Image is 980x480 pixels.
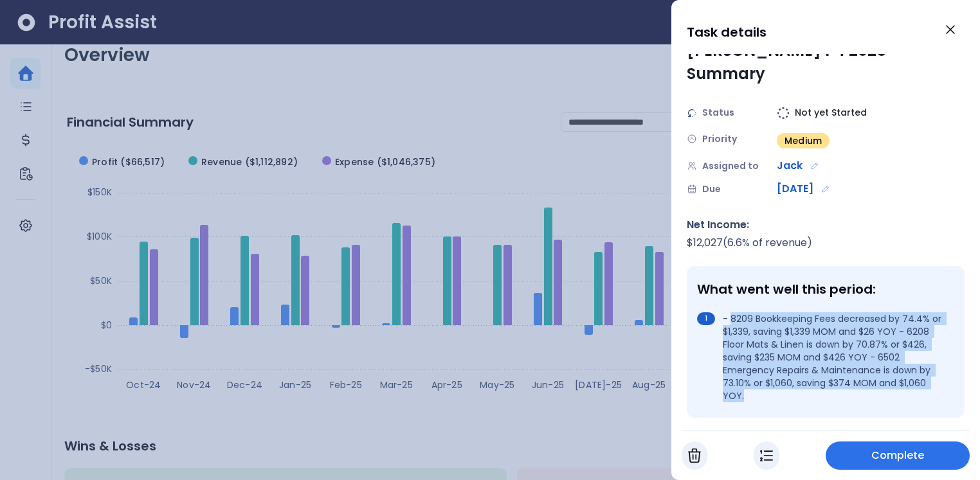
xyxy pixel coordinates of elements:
img: In Progress [760,448,773,463]
div: Net Income: [687,217,965,233]
span: Medium [785,134,822,147]
span: Not yet Started [795,106,867,120]
button: Edit due date [819,182,833,196]
img: Not yet Started [777,107,790,120]
span: Due [702,182,721,196]
span: [DATE] [777,181,813,197]
button: Complete [826,441,970,470]
span: Assigned to [702,159,759,173]
span: Jack [777,158,803,173]
button: Close [936,15,965,44]
button: Edit assignment [808,159,822,173]
div: $ 12,027 ( 6.6 % of revenue) [687,235,965,251]
span: Status [702,106,734,120]
img: Cancel Task [688,448,701,463]
span: Complete [871,448,925,463]
h1: Task details [687,21,767,44]
div: [PERSON_NAME] P4 2025 Summary [687,39,965,85]
span: Priority [702,132,737,146]
li: - 8209 Bookkeeping Fees decreased by 74.4% or $1,339, saving $1,339 MOM and $26 YOY - 6208 Floor ... [697,312,949,402]
img: Status [687,108,697,118]
div: What went well this period: [697,281,949,297]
